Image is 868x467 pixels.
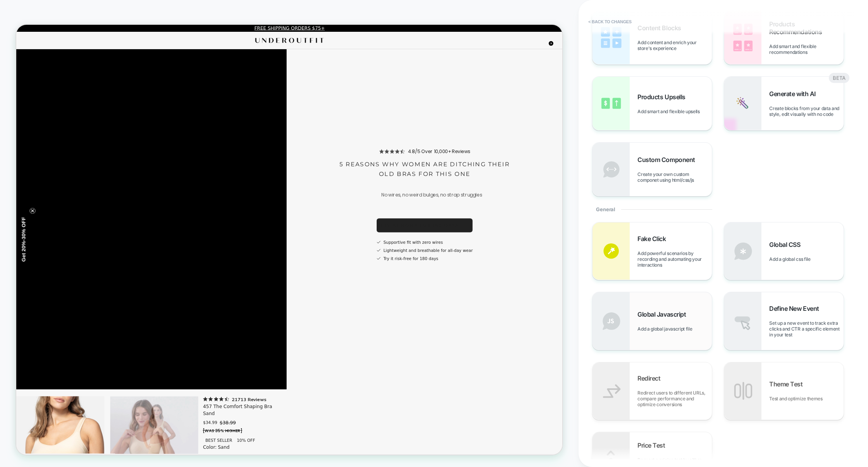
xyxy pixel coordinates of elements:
[637,441,669,449] span: Price Test
[637,156,699,164] span: Custom Component
[829,73,849,83] div: BETA
[18,244,26,252] button: Close teaser
[710,17,725,25] button: Open cart
[486,222,621,231] span: No wires, no weird bulges, no strap struggles
[769,256,814,262] span: Add a global css file
[316,16,413,26] a: Go to homepage
[769,305,823,312] span: Define New Event
[428,180,661,205] h1: 5 Reasons Why Women Are Ditching Their Old Bras For This one
[637,109,703,114] span: Add smart and flexible upsells
[710,21,716,28] div: 3
[769,241,804,248] span: Global CSS
[637,40,712,51] span: Add content and enrich your store's experience
[769,43,844,55] span: Add smart and flexible recommendations
[637,24,685,32] span: Content Blocks
[769,380,806,388] span: Theme Test
[521,164,605,174] p: 4.8/5 Over 10,000+ Reviews
[489,297,608,305] div: Lightweight and breathable for all-day wear
[637,171,712,183] span: Create your own custom componet using html/css/js
[637,326,696,332] span: Add a global javascript file
[480,258,608,277] button: TRY AT HOME for 180 days
[769,20,844,36] span: Products Recommendations
[584,16,635,28] button: < Back to changes
[769,320,844,338] span: Set up a new event to track extra clicks and CTR a specific element in your test
[769,90,819,98] span: Generate with AI
[6,256,14,315] span: Get 20%-30% OFF
[637,235,670,243] span: Fake Click
[489,286,569,294] div: Supportive fit with zero wires
[769,396,826,402] span: Test and optimize themes
[316,16,413,26] img: Logo
[637,390,712,407] span: Redirect users to different URLs, compare performance and optimize conversions
[489,308,563,315] div: Try it risk-free for 180 days
[3,17,19,25] button: Open menu
[769,105,844,117] span: Create blocks from your data and style, edit visually with no code
[592,196,712,222] div: General
[694,17,710,25] button: Open search
[637,374,664,382] span: Redirect
[637,250,712,268] span: Add powerful scenarios by recording and automating your interactions
[637,93,689,101] span: Products Upsells
[637,310,690,318] span: Global Javascript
